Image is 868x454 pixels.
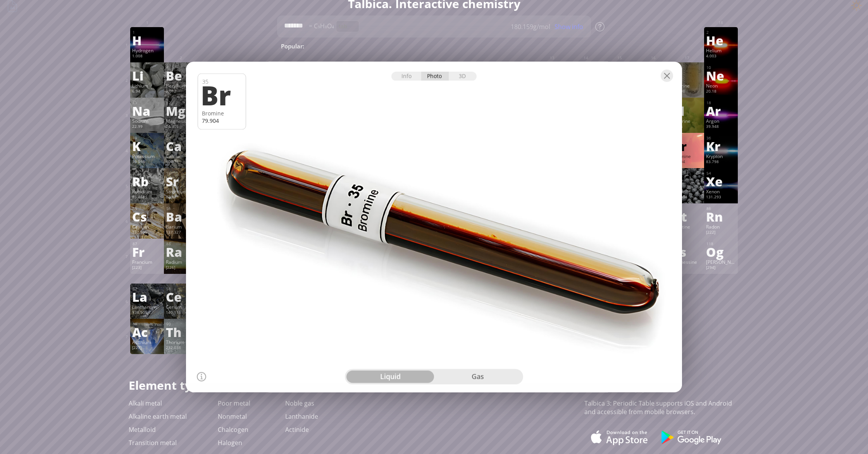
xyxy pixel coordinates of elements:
[166,194,196,201] div: 87.62
[706,175,736,187] div: Xe
[706,241,736,246] div: 118
[129,439,177,447] a: Transition metal
[166,188,196,194] div: Strontium
[132,69,162,82] div: Li
[218,399,250,408] a: Poor metal
[166,230,196,236] div: 137.327
[673,100,702,105] div: 17
[133,286,162,291] div: 57
[706,153,736,159] div: Krypton
[132,224,162,230] div: Cesium
[706,265,736,271] div: [294]
[166,326,196,338] div: Th
[672,188,702,194] div: Iodine
[166,286,196,291] div: 58
[132,345,162,351] div: [227]
[706,140,736,152] div: Kr
[672,246,702,258] div: Ts
[402,46,404,51] sub: 2
[166,65,196,70] div: 4
[132,53,162,60] div: 1.008
[132,34,162,46] div: H
[672,265,702,271] div: [293]
[447,41,467,51] span: HCl
[129,412,187,421] a: Alkaline earth metal
[166,171,196,176] div: 38
[201,82,241,108] div: Br
[336,21,359,32] div: tab
[166,140,196,152] div: Ca
[166,118,196,124] div: Magnesium
[706,230,736,236] div: [222]
[706,136,736,141] div: 36
[133,65,162,70] div: 3
[672,224,702,230] div: Astatine
[672,230,702,236] div: [210]
[133,241,162,246] div: 87
[706,171,736,176] div: 54
[166,345,196,351] div: 232.038
[672,124,702,130] div: 35.45
[132,153,162,159] div: Potassium
[218,439,242,447] a: Halogen
[393,41,414,51] span: H O
[706,34,736,46] div: He
[166,124,196,130] div: 24.305
[133,136,162,141] div: 19
[449,72,477,81] div: 3D
[132,118,162,124] div: Sodium
[166,159,196,165] div: 40.078
[133,322,162,327] div: 89
[166,259,196,265] div: Radium
[132,194,162,201] div: 85.468
[706,159,736,165] div: 83.798
[521,41,555,51] span: Methane
[706,124,736,130] div: 39.948
[281,41,310,52] div: Popular:
[479,46,481,51] sub: 2
[364,41,390,51] span: Water
[706,210,736,223] div: Rn
[673,136,702,141] div: 35
[672,210,702,223] div: At
[132,83,162,89] div: Lithium
[285,399,314,408] a: Noble gas
[129,377,318,393] h1: Element types
[673,241,702,246] div: 117
[706,30,736,35] div: 2
[132,339,162,345] div: Actinium
[673,171,702,176] div: 53
[132,188,162,194] div: Rubidium
[132,140,162,152] div: K
[166,322,196,327] div: 90
[672,175,702,187] div: I
[706,259,736,265] div: [PERSON_NAME]
[133,206,162,211] div: 55
[132,246,162,258] div: Fr
[132,105,162,117] div: Na
[129,425,156,434] a: Metalloid
[129,399,162,408] a: Alkali metal
[218,412,247,421] a: Nonmetal
[166,175,196,187] div: Sr
[166,246,196,258] div: Ra
[672,118,702,124] div: Chlorine
[132,175,162,187] div: Rb
[166,136,196,141] div: 20
[434,371,522,383] div: gas
[672,259,702,265] div: Tennessine
[132,265,162,271] div: [223]
[202,117,242,124] div: 79.904
[437,46,439,51] sub: 4
[218,425,248,434] a: Chalcogen
[706,118,736,124] div: Argon
[552,22,591,31] div: Show info
[706,206,736,211] div: 86
[166,241,196,246] div: 88
[672,69,702,82] div: F
[391,72,421,81] div: Info
[285,425,309,434] a: Actinide
[166,153,196,159] div: Calcium
[166,291,196,303] div: Ce
[132,124,162,130] div: 22.99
